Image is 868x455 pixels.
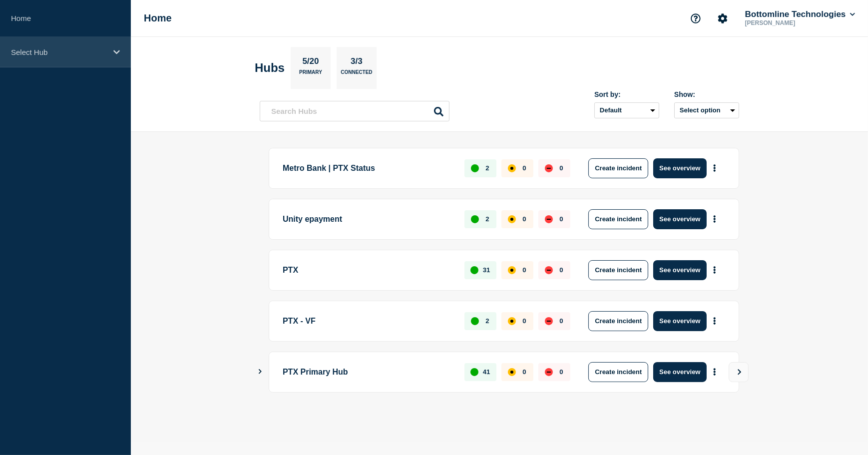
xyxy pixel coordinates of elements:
[708,312,721,330] button: More actions
[470,266,478,274] div: up
[471,164,479,172] div: up
[283,158,453,178] p: Metro Bank | PTX Status
[674,90,739,98] div: Show:
[347,56,367,69] p: 3/3
[471,317,479,325] div: up
[508,317,516,325] div: affected
[522,164,526,172] p: 0
[283,362,453,382] p: PTX Primary Hub
[588,311,648,331] button: Create incident
[712,8,733,29] button: Account settings
[588,362,648,382] button: Create incident
[653,158,706,178] button: See overview
[508,164,516,172] div: affected
[708,210,721,228] button: More actions
[483,368,490,376] p: 41
[545,317,553,325] div: down
[255,61,285,75] h2: Hubs
[485,164,489,172] p: 2
[559,266,563,274] p: 0
[708,159,721,177] button: More actions
[508,266,516,274] div: affected
[653,260,706,280] button: See overview
[588,209,648,229] button: Create incident
[559,368,563,376] p: 0
[545,215,553,223] div: down
[522,266,526,274] p: 0
[743,9,857,19] button: Bottomline Technologies
[588,158,648,178] button: Create incident
[485,317,489,325] p: 2
[522,368,526,376] p: 0
[708,363,721,381] button: More actions
[471,215,479,223] div: up
[743,19,847,26] p: [PERSON_NAME]
[545,164,553,172] div: down
[674,102,739,118] button: Select option
[299,56,323,69] p: 5/20
[260,101,449,121] input: Search Hubs
[470,368,478,376] div: up
[653,311,706,331] button: See overview
[729,362,749,382] button: View
[508,368,516,376] div: affected
[283,311,453,331] p: PTX - VF
[485,215,489,223] p: 2
[144,12,172,24] h1: Home
[341,69,372,80] p: Connected
[594,90,659,98] div: Sort by:
[559,317,563,325] p: 0
[545,368,553,376] div: down
[522,317,526,325] p: 0
[522,215,526,223] p: 0
[283,209,453,229] p: Unity epayment
[594,102,659,118] select: Sort by
[11,48,107,56] p: Select Hub
[299,69,322,80] p: Primary
[483,266,490,274] p: 31
[559,164,563,172] p: 0
[685,8,706,29] button: Support
[258,368,263,376] button: Show Connected Hubs
[653,362,706,382] button: See overview
[283,260,453,280] p: PTX
[545,266,553,274] div: down
[508,215,516,223] div: affected
[559,215,563,223] p: 0
[588,260,648,280] button: Create incident
[653,209,706,229] button: See overview
[708,261,721,279] button: More actions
